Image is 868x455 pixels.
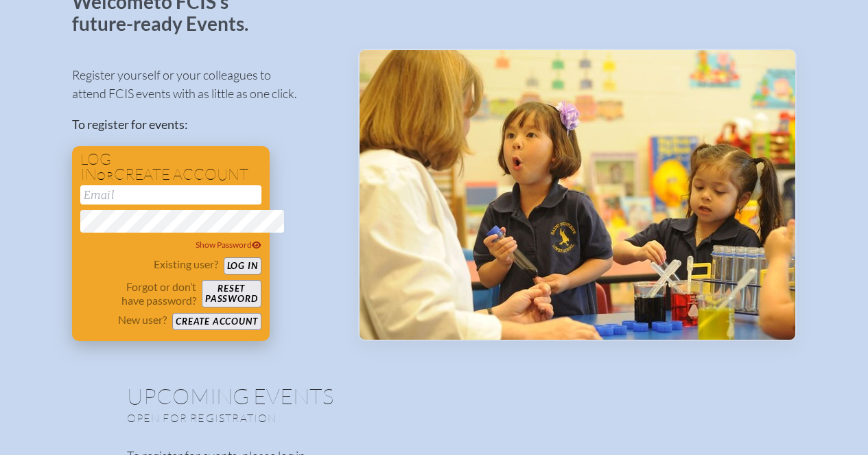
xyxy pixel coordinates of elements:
h1: Log in create account [80,152,261,183]
p: Open for registration [127,411,489,425]
p: To register for events: [72,115,336,134]
p: Register yourself or your colleagues to attend FCIS events with as little as one click. [72,66,336,103]
h1: Upcoming Events [127,385,742,407]
img: Events [360,50,795,340]
p: Existing user? [154,257,218,271]
span: or [97,169,114,183]
button: Create account [172,313,261,330]
p: New user? [118,313,167,327]
p: Forgot or don’t have password? [80,280,197,307]
button: Resetpassword [202,280,261,307]
span: Show Password [196,240,261,250]
button: Log in [224,257,261,275]
input: Email [80,185,261,205]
